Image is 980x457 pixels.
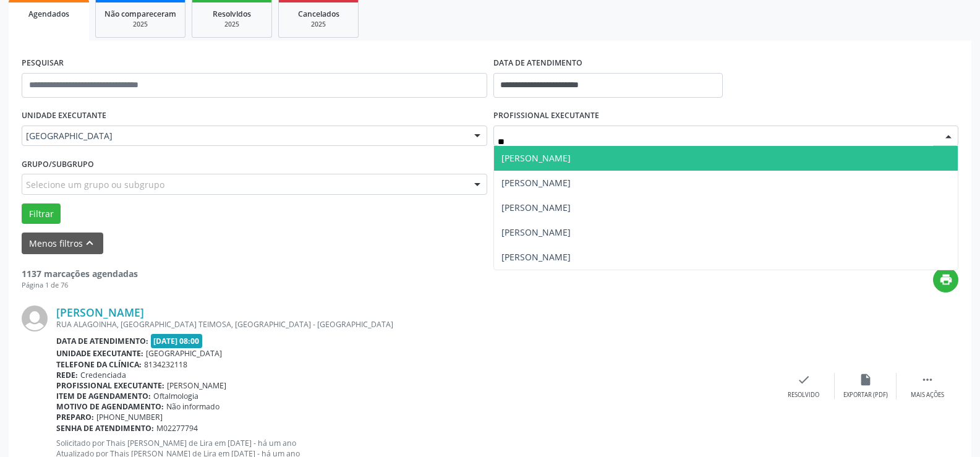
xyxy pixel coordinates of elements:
span: Cancelados [298,9,339,19]
span: Credenciada [80,370,126,380]
span: Agendados [28,9,69,19]
span: Não informado [166,401,219,412]
b: Data de atendimento: [56,336,148,346]
i: print [939,273,953,286]
span: Não compareceram [104,9,176,19]
label: PESQUISAR [22,54,64,73]
div: Exportar (PDF) [843,391,888,399]
i: insert_drive_file [859,373,872,387]
div: 2025 [104,20,176,29]
label: UNIDADE EXECUTANTE [22,106,106,126]
b: Senha de atendimento: [56,423,154,434]
span: [GEOGRAPHIC_DATA] [146,348,222,359]
span: [DATE] 08:00 [151,334,203,348]
span: [PERSON_NAME] [501,152,571,164]
span: Selecione um grupo ou subgrupo [26,178,164,191]
div: RUA ALAGOINHA, [GEOGRAPHIC_DATA] TEIMOSA, [GEOGRAPHIC_DATA] - [GEOGRAPHIC_DATA] [56,319,773,330]
label: Grupo/Subgrupo [22,155,94,174]
b: Telefone da clínica: [56,359,142,370]
div: Resolvido [788,391,819,399]
b: Profissional executante: [56,380,164,391]
div: 2025 [201,20,263,29]
b: Rede: [56,370,78,380]
b: Preparo: [56,412,94,422]
span: [PERSON_NAME] [501,251,571,263]
i: check [797,373,811,387]
button: Filtrar [22,203,61,224]
a: [PERSON_NAME] [56,305,144,319]
span: [PHONE_NUMBER] [96,412,163,422]
span: [GEOGRAPHIC_DATA] [26,130,462,142]
button: Menos filtroskeyboard_arrow_up [22,233,103,254]
span: Resolvidos [213,9,251,19]
i: keyboard_arrow_up [83,236,96,250]
span: M02277794 [156,423,198,434]
span: Oftalmologia [153,391,198,401]
div: Página 1 de 76 [22,280,138,291]
b: Item de agendamento: [56,391,151,401]
span: [PERSON_NAME] [501,177,571,189]
span: [PERSON_NAME] [501,202,571,213]
i:  [921,373,934,387]
div: 2025 [288,20,349,29]
strong: 1137 marcações agendadas [22,268,138,280]
div: Mais ações [911,391,944,399]
label: DATA DE ATENDIMENTO [493,54,582,73]
img: img [22,305,48,331]
b: Unidade executante: [56,348,143,359]
button: print [933,267,958,293]
b: Motivo de agendamento: [56,401,164,412]
span: [PERSON_NAME] [501,226,571,238]
span: 8134232118 [144,359,187,370]
span: [PERSON_NAME] [167,380,226,391]
label: PROFISSIONAL EXECUTANTE [493,106,599,126]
